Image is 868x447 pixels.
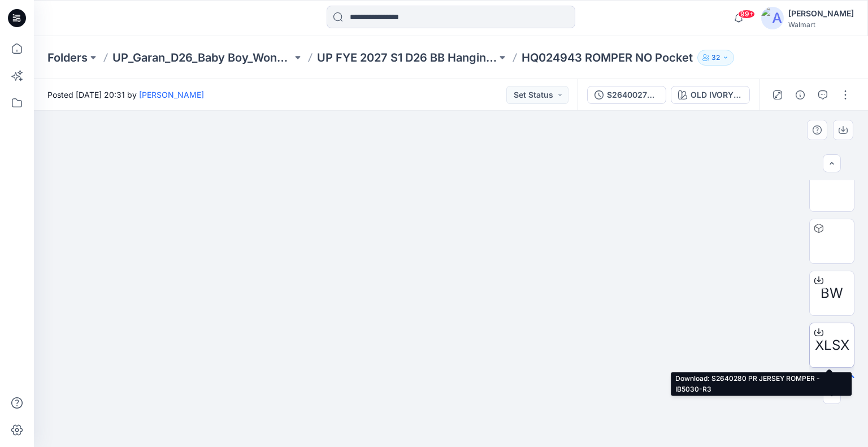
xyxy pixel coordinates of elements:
a: [PERSON_NAME] [139,90,204,99]
p: HQ024943 ROMPER NO Pocket [522,50,693,66]
button: 32 [697,50,734,66]
div: S26400272 ROMPER NO Pocket [607,89,659,101]
button: Details [791,86,809,104]
div: [PERSON_NAME] [788,7,854,20]
span: Posted [DATE] 20:31 by [47,89,204,101]
div: Walmart [788,20,854,29]
a: Folders [47,50,88,66]
span: XLSX [815,335,849,355]
span: BW [821,283,843,303]
img: avatar [761,7,784,29]
a: UP FYE 2027 S1 D26 BB Hanging Garan [317,50,497,66]
div: OLD IVORY CREAM AOP [691,89,743,101]
button: S26400272 ROMPER NO Pocket [587,86,666,104]
p: 32 [711,51,720,64]
a: UP_Garan_D26_Baby Boy_Wonder Nation [112,50,292,66]
span: 99+ [738,10,755,19]
button: OLD IVORY CREAM AOP [671,86,750,104]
